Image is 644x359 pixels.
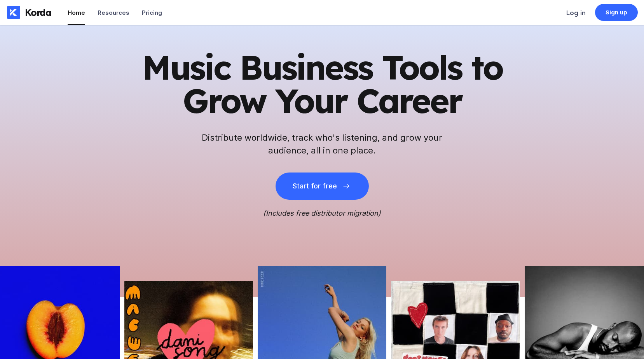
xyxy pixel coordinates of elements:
h2: Distribute worldwide, track who's listening, and grow your audience, all in one place. [198,131,447,157]
div: Start for free [293,182,337,190]
i: (Includes free distributor migration) [263,209,381,217]
button: Start for free [276,173,369,200]
div: Home [68,9,85,16]
div: Pricing [142,9,162,16]
div: Log in [566,9,586,17]
a: Sign up [595,4,638,21]
div: Korda [25,7,51,18]
h1: Music Business Tools to Grow Your Career [132,51,513,117]
div: Sign up [606,9,628,16]
div: Resources [98,9,129,16]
